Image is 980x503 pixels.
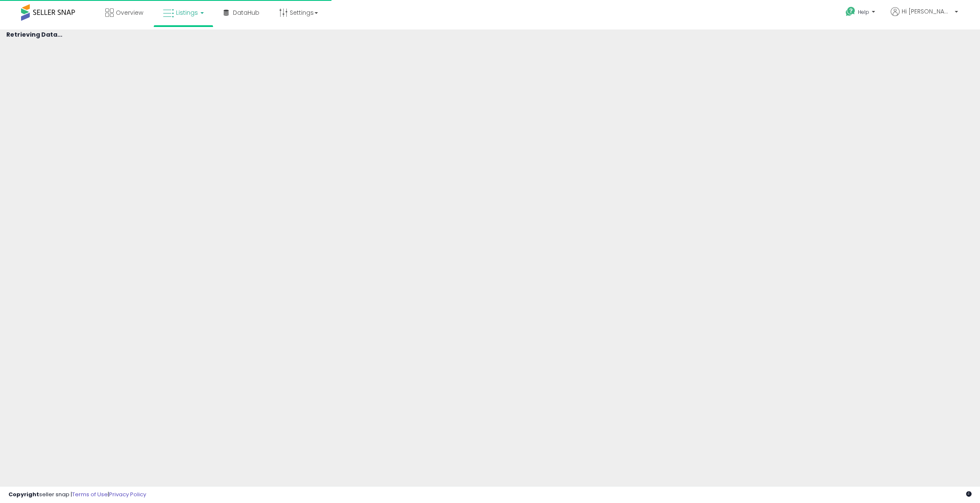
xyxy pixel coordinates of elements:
[891,7,958,26] a: Hi [PERSON_NAME]
[902,7,952,16] span: Hi [PERSON_NAME]
[858,8,869,16] span: Help
[6,32,974,38] h4: Retrieving Data...
[116,8,143,17] span: Overview
[845,6,856,17] i: Get Help
[176,8,198,17] span: Listings
[233,8,259,17] span: DataHub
